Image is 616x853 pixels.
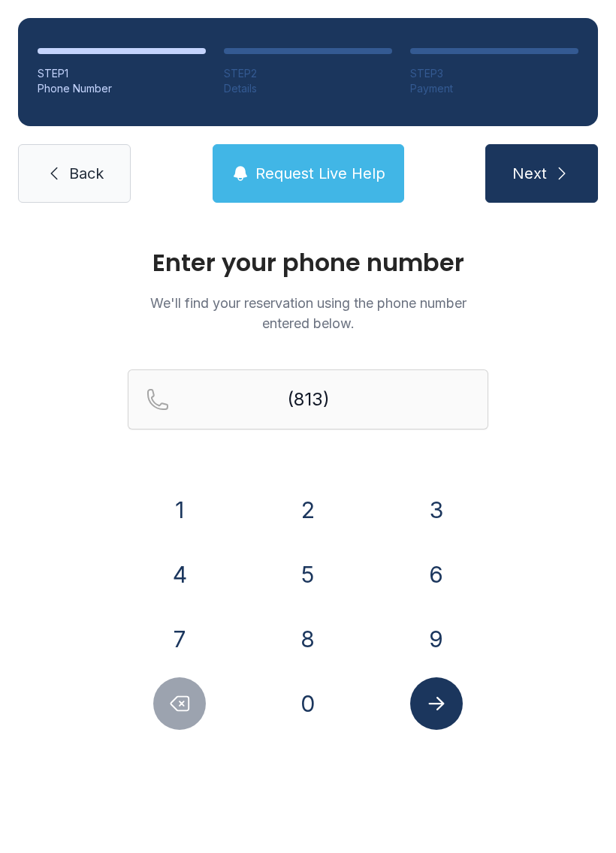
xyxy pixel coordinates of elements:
div: Phone Number [38,81,206,96]
div: STEP 2 [224,66,392,81]
button: 6 [410,548,463,601]
button: 2 [282,484,334,536]
button: 1 [153,484,206,536]
span: Back [69,163,104,184]
button: 4 [153,548,206,601]
button: 9 [410,613,463,665]
button: 8 [282,613,334,665]
button: Delete number [153,677,206,730]
input: Reservation phone number [128,369,488,430]
button: 7 [153,613,206,665]
div: STEP 1 [38,66,206,81]
button: 5 [282,548,334,601]
p: We'll find your reservation using the phone number entered below. [128,293,488,333]
div: Details [224,81,392,96]
button: 3 [410,484,463,536]
h1: Enter your phone number [128,251,488,275]
div: Payment [410,81,578,96]
span: Next [512,163,547,184]
button: 0 [282,677,334,730]
button: Submit lookup form [410,677,463,730]
div: STEP 3 [410,66,578,81]
span: Request Live Help [255,163,385,184]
